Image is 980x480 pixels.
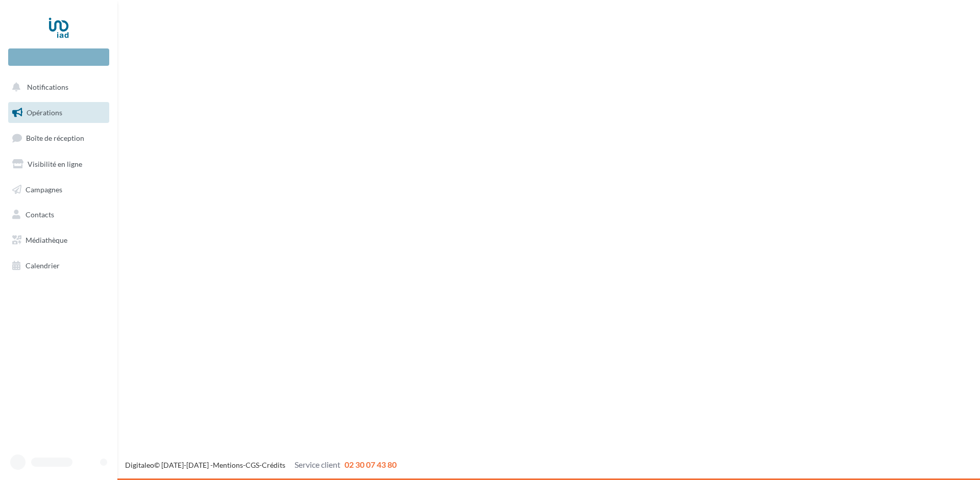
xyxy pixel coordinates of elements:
span: Visibilité en ligne [28,160,82,168]
span: Campagnes [26,185,62,193]
a: Campagnes [6,179,111,200]
span: Opérations [27,108,62,117]
a: Médiathèque [6,230,111,251]
div: Nouvelle campagne [8,48,109,66]
a: CGS [246,461,259,469]
a: Digitaleo [125,461,154,469]
span: Médiathèque [26,236,67,244]
button: Notifications [6,77,107,98]
span: Boîte de réception [26,134,84,142]
a: Boîte de réception [6,127,111,149]
span: Calendrier [26,261,60,270]
a: Calendrier [6,255,111,276]
a: Crédits [262,461,285,469]
a: Opérations [6,102,111,123]
span: © [DATE]-[DATE] - - - [125,461,397,469]
span: Service client [295,460,340,469]
a: Visibilité en ligne [6,154,111,175]
a: Mentions [213,461,243,469]
a: Contacts [6,204,111,225]
span: Notifications [27,83,68,91]
span: Contacts [26,210,54,219]
span: 02 30 07 43 80 [345,460,397,469]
